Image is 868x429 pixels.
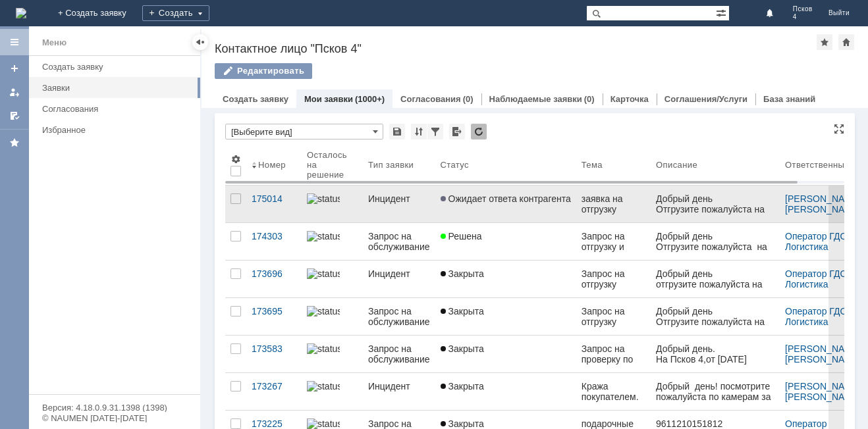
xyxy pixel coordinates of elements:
[582,306,645,327] div: Запрос на отгрузку фасовочных пакетов
[302,336,363,372] a: statusbar-100 (1).png
[441,418,484,429] span: Закрыта
[576,298,651,335] a: Запрос на отгрузку фасовочных пакетов
[489,94,582,104] a: Наблюдаемые заявки
[582,193,645,214] div: заявка на отгрузку бейджиков
[576,223,651,260] a: Запрос на отгрузку и продажу пакетов БК.
[471,124,487,139] div: Обновлять список
[716,6,729,18] span: Расширенный поиск
[302,298,363,335] a: statusbar-100 (1).png
[307,418,340,429] img: statusbar-100 (1).png
[435,336,576,372] a: Закрыта
[302,145,363,186] th: Осталось на решение
[302,373,363,410] a: statusbar-100 (1).png
[363,261,435,297] a: Инцидент
[307,381,340,391] img: statusbar-100 (1).png
[246,186,302,222] a: 175014
[307,193,340,204] img: statusbar-40 (1).png
[785,241,828,252] a: Логистика
[142,5,209,21] div: Создать
[252,418,296,429] div: 173225
[582,381,645,402] div: Кража покупателем.
[252,193,296,204] div: 175014
[258,160,286,170] div: Номер
[368,306,430,327] div: Запрос на обслуживание
[427,124,443,139] div: Фильтрация...
[441,306,484,316] span: Закрыта
[368,193,430,204] div: Инцидент
[785,279,828,290] a: Логистика
[656,160,697,170] div: Описание
[576,186,651,222] a: заявка на отгрузку бейджиков
[834,124,844,134] div: На всю страницу
[665,94,747,104] a: Соглашения/Услуги
[435,298,576,335] a: Закрыта
[252,268,296,279] div: 173696
[389,124,405,139] div: Сохранить вид
[363,373,435,410] a: Инцидент
[368,343,430,365] div: Запрос на обслуживание
[610,94,649,104] a: Карточка
[302,223,363,260] a: statusbar-100 (1).png
[37,99,198,119] a: Согласования
[441,343,484,354] span: Закрыта
[435,223,576,260] a: Решена
[363,145,435,186] th: Тип заявки
[368,268,430,279] div: Инцидент
[246,223,302,260] a: 174303
[304,94,353,104] a: Мои заявки
[817,34,832,50] div: Добавить в избранное
[302,261,363,297] a: statusbar-100 (1).png
[307,268,340,279] img: statusbar-100 (1).png
[368,160,414,170] div: Тип заявки
[576,145,651,186] th: Тема
[37,78,198,98] a: Заявки
[582,343,645,365] div: Запрос на проверку по камерам
[785,343,863,365] a: [PERSON_NAME] [PERSON_NAME]
[368,381,430,391] div: Инцидент
[785,316,828,327] a: Логистика
[4,105,25,126] a: Мои согласования
[793,5,813,13] span: Псков
[252,343,296,354] div: 173583
[785,193,863,214] a: [PERSON_NAME] [PERSON_NAME]
[307,306,340,316] img: statusbar-100 (1).png
[441,381,484,391] span: Закрыта
[42,104,192,114] div: Согласования
[16,8,26,18] a: Перейти на домашнюю страницу
[252,231,296,241] div: 174303
[363,298,435,335] a: Запрос на обслуживание
[16,8,26,18] img: logo
[42,35,67,51] div: Меню
[252,306,296,316] div: 173695
[4,58,25,79] a: Создать заявку
[441,160,469,170] div: Статус
[302,186,363,222] a: statusbar-40 (1).png
[576,336,651,372] a: Запрос на проверку по камерам
[246,336,302,372] a: 173583
[42,125,178,135] div: Избранное
[785,306,855,316] a: Оператор ГДО 2
[246,373,302,410] a: 173267
[192,34,208,50] div: Скрыть меню
[411,124,427,139] div: Сортировка...
[463,94,474,104] div: (0)
[231,154,241,164] span: Настройки
[42,414,187,422] div: © NAUMEN [DATE]-[DATE]
[307,150,347,180] div: Осталось на решение
[582,231,645,252] div: Запрос на отгрузку и продажу пакетов БК.
[763,94,815,104] a: База знаний
[584,94,595,104] div: (0)
[449,124,465,139] div: Экспорт списка
[355,94,385,104] div: (1000+)
[42,403,187,412] div: Версия: 4.18.0.9.31.1398 (1398)
[246,145,302,186] th: Номер
[441,268,484,279] span: Закрыта
[793,13,813,21] span: 4
[307,343,340,354] img: statusbar-100 (1).png
[435,373,576,410] a: Закрыта
[307,231,340,241] img: statusbar-100 (1).png
[441,193,571,204] span: Ожидает ответа контрагента
[246,261,302,297] a: 173696
[363,186,435,222] a: Инцидент
[576,373,651,410] a: Кража покупателем.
